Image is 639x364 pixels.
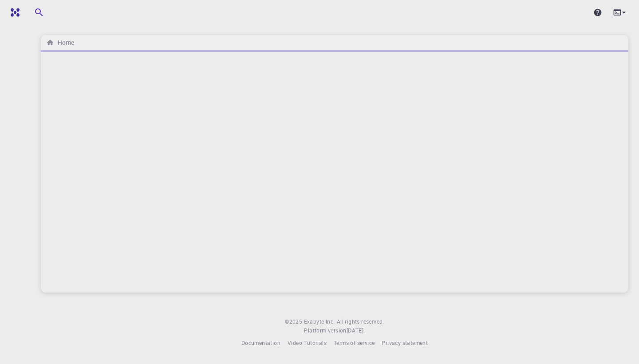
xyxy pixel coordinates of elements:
[285,317,304,326] span: © 2025
[347,327,365,334] span: [DATE] .
[241,339,280,348] a: Documentation
[382,339,428,346] span: Privacy statement
[334,339,375,346] span: Terms of service
[382,339,428,348] a: Privacy statement
[288,339,327,346] span: Video Tutorials
[304,318,335,325] span: Exabyte Inc.
[304,326,346,335] span: Platform version
[334,339,375,348] a: Terms of service
[44,38,76,47] nav: breadcrumb
[241,339,280,346] span: Documentation
[7,8,20,17] img: logo
[347,326,365,335] a: [DATE].
[54,38,74,47] h6: Home
[304,317,335,326] a: Exabyte Inc.
[337,317,384,326] span: All rights reserved.
[288,339,327,348] a: Video Tutorials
